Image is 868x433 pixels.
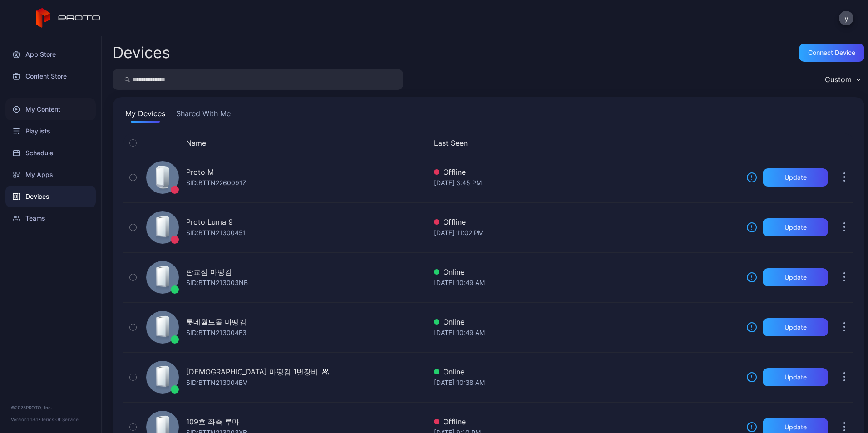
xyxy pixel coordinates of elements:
[186,177,247,188] div: SID: BTTN2260091Z
[5,65,96,87] a: Content Store
[5,142,96,164] a: Schedule
[186,227,246,238] div: SID: BTTN21300451
[808,49,855,56] div: Connect device
[434,216,739,227] div: Offline
[11,417,41,422] span: Version 1.13.1 •
[763,168,828,187] button: Update
[434,377,739,388] div: [DATE] 10:38 AM
[5,207,96,229] a: Teams
[5,120,96,142] a: Playlists
[41,417,79,422] a: Terms Of Service
[434,138,735,148] button: Last Seen
[784,324,807,331] div: Update
[434,316,739,327] div: Online
[5,186,96,207] a: Devices
[784,224,807,231] div: Update
[434,327,739,338] div: [DATE] 10:49 AM
[186,366,318,377] div: [DEMOGRAPHIC_DATA] 마뗑킴 1번장비
[5,98,96,120] a: My Content
[434,266,739,277] div: Online
[763,268,828,286] button: Update
[113,44,170,61] h2: Devices
[123,108,167,123] button: My Devices
[825,75,852,84] div: Custom
[186,277,248,288] div: SID: BTTN213003NB
[186,416,239,427] div: 109호 좌측 루마
[186,266,232,277] div: 판교점 마뗑킴
[784,174,807,181] div: Update
[763,368,828,386] button: Update
[434,167,739,177] div: Offline
[186,316,247,327] div: 롯데월드몰 마뗑킴
[799,44,864,62] button: Connect device
[784,374,807,381] div: Update
[174,108,232,123] button: Shared With Me
[763,218,828,236] button: Update
[186,377,247,388] div: SID: BTTN213004BV
[434,366,739,377] div: Online
[434,277,739,288] div: [DATE] 10:49 AM
[11,404,90,411] div: © 2025 PROTO, Inc.
[784,423,807,431] div: Update
[186,167,214,177] div: Proto M
[186,216,233,227] div: Proto Luma 9
[820,69,864,90] button: Custom
[5,44,96,65] a: App Store
[5,164,96,186] a: My Apps
[835,138,853,148] div: Options
[763,318,828,336] button: Update
[434,227,739,238] div: [DATE] 11:02 PM
[743,138,824,148] div: Update Device
[434,177,739,188] div: [DATE] 3:45 PM
[186,327,247,338] div: SID: BTTN213004F3
[784,274,807,281] div: Update
[839,11,853,25] button: y
[186,138,206,148] button: Name
[434,416,739,427] div: Offline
